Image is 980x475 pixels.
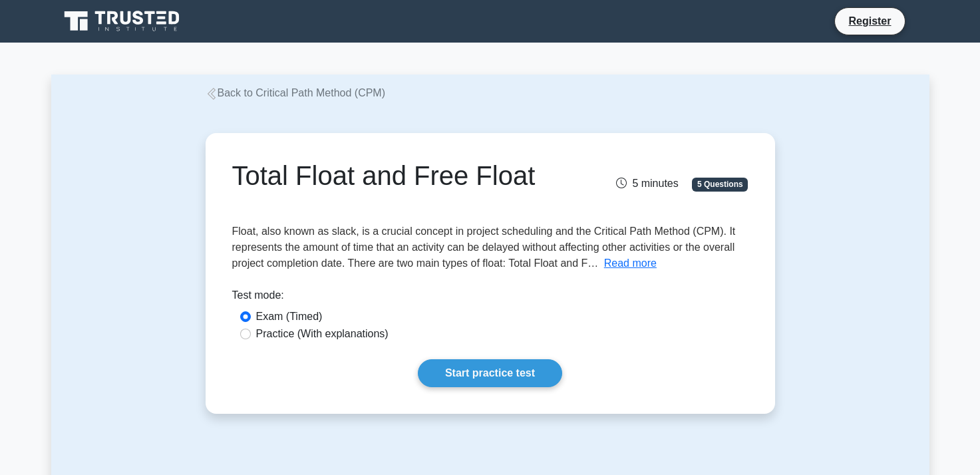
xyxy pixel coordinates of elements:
label: Exam (Timed) [256,309,323,325]
span: 5 minutes [616,178,678,189]
label: Practice (With explanations) [256,326,389,342]
span: 5 Questions [692,178,748,191]
span: Float, also known as slack, is a crucial concept in project scheduling and the Critical Path Meth... [232,226,736,269]
button: Read more [604,255,657,271]
h1: Total Float and Free Float [232,160,571,192]
a: Back to Critical Path Method (CPM) [206,87,386,98]
a: Start practice test [418,359,562,387]
a: Register [840,13,899,29]
div: Test mode: [232,287,748,309]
